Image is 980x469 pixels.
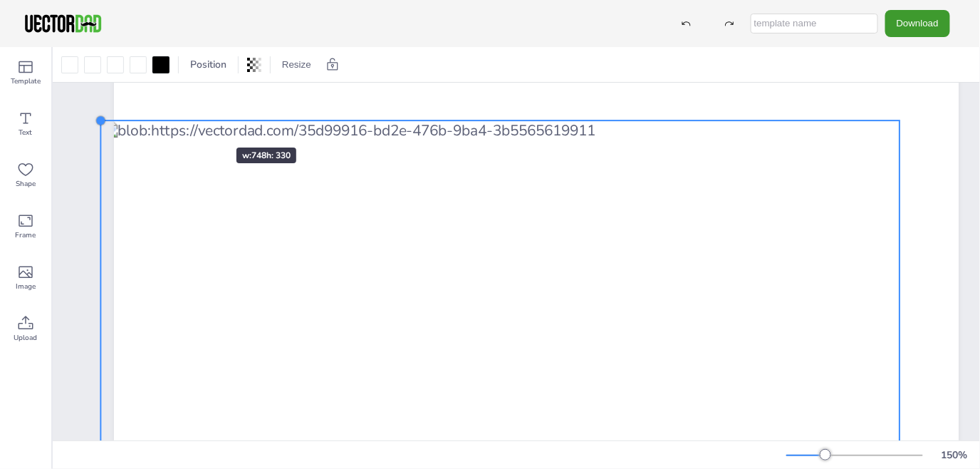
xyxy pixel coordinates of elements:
input: template name [751,14,878,33]
span: Image [16,281,36,292]
span: Shape [16,178,36,190]
div: w: 748 h: 330 [236,148,296,163]
img: VectorDad-1.png [23,13,103,34]
button: Download [885,10,950,36]
span: Text [19,127,33,138]
span: Template [11,76,41,87]
span: Frame [16,230,36,241]
span: Upload [14,332,38,344]
div: 150 % [937,448,971,462]
span: Position [187,58,229,71]
button: Resize [276,53,317,76]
